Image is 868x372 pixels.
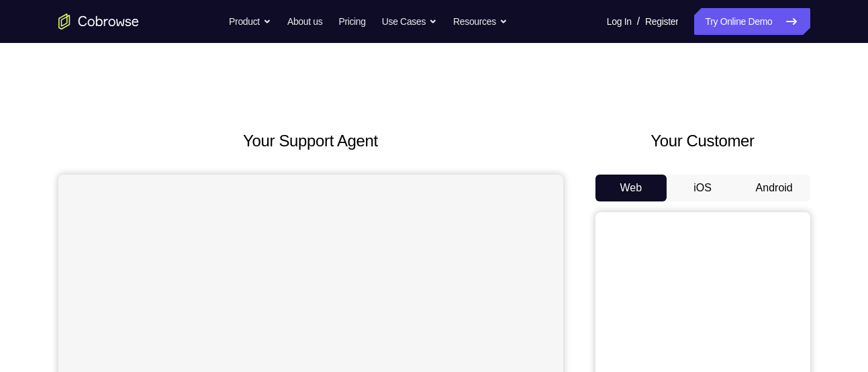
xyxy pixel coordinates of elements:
a: Try Online Demo [694,8,810,35]
button: Web [595,175,667,201]
button: Android [738,175,810,201]
h2: Your Support Agent [58,129,563,153]
button: Product [229,8,271,35]
button: Use Cases [382,8,437,35]
a: Register [645,8,678,35]
a: About us [287,8,322,35]
span: / [637,13,640,30]
a: Log In [607,8,632,35]
h2: Your Customer [595,129,810,153]
button: Resources [453,8,508,35]
a: Go to the home page [58,13,139,30]
button: iOS [667,175,738,201]
a: Pricing [338,8,365,35]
